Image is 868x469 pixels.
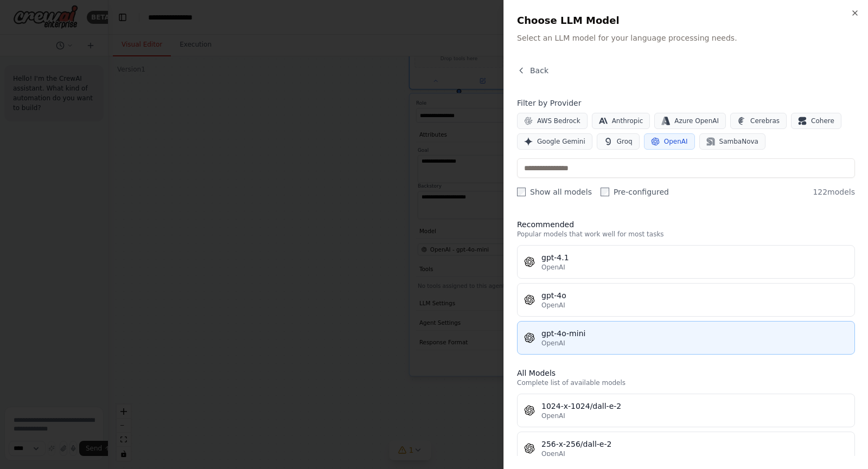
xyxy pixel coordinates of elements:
button: Anthropic [592,113,650,129]
label: Pre-configured [601,187,669,197]
span: OpenAI [664,137,688,146]
span: OpenAI [541,263,565,272]
div: gpt-4o-mini [541,328,848,339]
span: OpenAI [541,301,565,310]
button: 256-x-256/dall-e-2OpenAI [517,432,855,465]
p: Popular models that work well for most tasks [517,230,855,239]
span: Groq [617,137,633,146]
label: Show all models [517,187,592,197]
span: OpenAI [541,339,565,348]
div: gpt-4.1 [541,252,848,263]
span: AWS Bedrock [537,117,580,125]
button: OpenAI [644,133,695,150]
button: Azure OpenAI [654,113,726,129]
button: gpt-4o-miniOpenAI [517,321,855,355]
span: Azure OpenAI [674,117,719,125]
input: Show all models [517,188,526,196]
p: Complete list of available models [517,378,855,387]
div: 256-x-256/dall-e-2 [541,439,848,449]
span: SambaNova [719,137,758,146]
button: Cerebras [730,113,787,129]
span: Back [530,65,548,76]
div: gpt-4o [541,290,848,301]
button: SambaNova [699,133,765,150]
h3: Recommended [517,219,855,230]
button: gpt-4.1OpenAI [517,245,855,279]
span: Google Gemini [537,137,585,146]
span: Cerebras [750,117,780,125]
button: Groq [597,133,640,150]
h3: All Models [517,368,855,378]
button: Back [517,65,548,76]
span: Cohere [811,117,834,125]
button: 1024-x-1024/dall-e-2OpenAI [517,394,855,427]
input: Pre-configured [601,188,609,196]
span: Anthropic [612,117,643,125]
h4: Filter by Provider [517,98,855,108]
p: Select an LLM model for your language processing needs. [517,33,855,43]
button: Cohere [791,113,841,129]
div: 1024-x-1024/dall-e-2 [541,401,848,412]
span: OpenAI [541,412,565,420]
button: Google Gemini [517,133,592,150]
button: AWS Bedrock [517,113,588,129]
span: 122 models [813,187,855,197]
button: gpt-4oOpenAI [517,283,855,317]
span: OpenAI [541,449,565,458]
h2: Choose LLM Model [517,13,855,28]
